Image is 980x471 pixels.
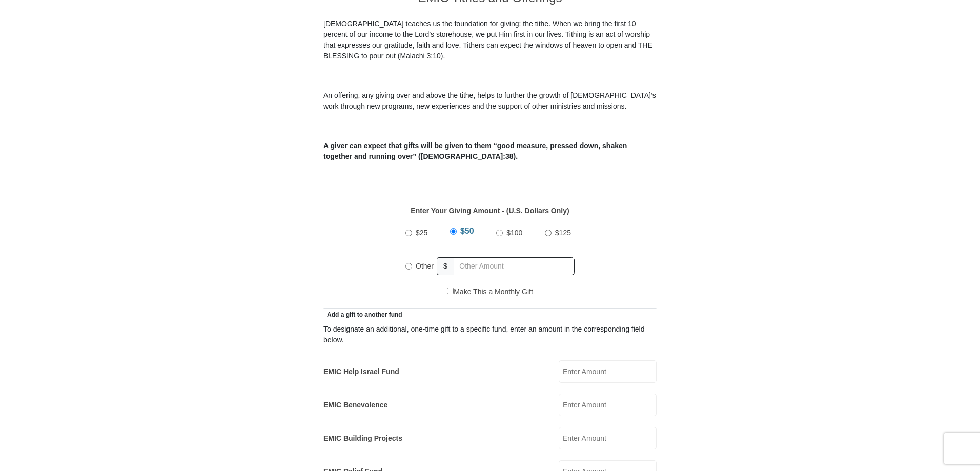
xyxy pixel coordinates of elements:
[454,257,575,275] input: Other Amount
[323,433,402,444] label: EMIC Building Projects
[555,229,571,237] span: $125
[411,207,569,215] strong: Enter Your Giving Amount - (U.S. Dollars Only)
[323,366,399,377] label: EMIC Help Israel Fund
[447,286,533,297] label: Make This a Monthly Gift
[323,90,657,112] p: An offering, any giving over and above the tithe, helps to further the growth of [DEMOGRAPHIC_DAT...
[323,141,627,160] b: A giver can expect that gifts will be given to them “good measure, pressed down, shaken together ...
[506,229,522,237] span: $100
[460,227,474,235] span: $50
[323,311,402,318] span: Add a gift to another fund
[416,229,427,237] span: $25
[323,324,657,345] div: To designate an additional, one-time gift to a specific fund, enter an amount in the correspondin...
[437,257,454,275] span: $
[559,427,657,449] input: Enter Amount
[323,400,387,411] label: EMIC Benevolence
[323,18,657,62] p: [DEMOGRAPHIC_DATA] teaches us the foundation for giving: the tithe. When we bring the first 10 pe...
[559,394,657,416] input: Enter Amount
[416,262,434,270] span: Other
[559,360,657,383] input: Enter Amount
[447,288,454,294] input: Make This a Monthly Gift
